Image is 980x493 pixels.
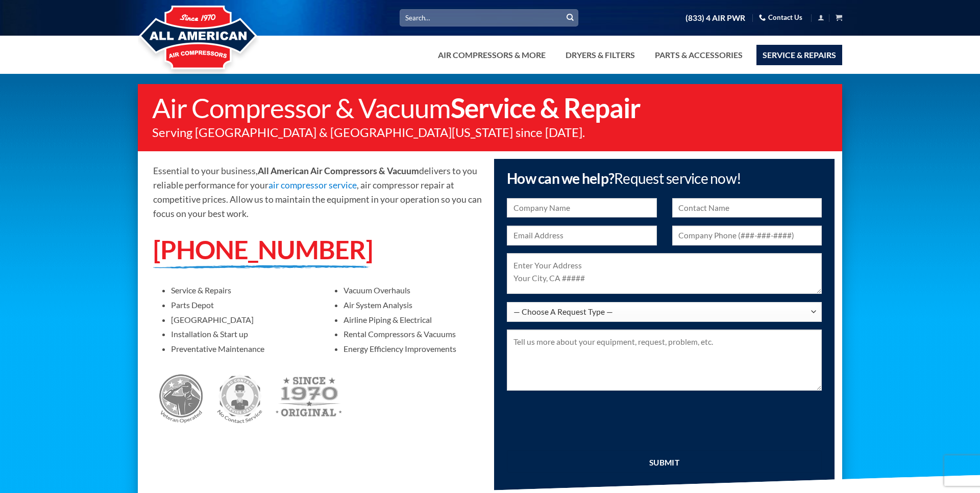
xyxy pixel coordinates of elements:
[432,45,552,65] a: Air Compressors & More
[344,315,482,324] p: Airline Piping & Electrical
[507,226,657,245] input: Email Address
[649,45,749,65] a: Parts & Accessories
[507,170,741,187] span: How can we help?
[672,198,822,218] input: Contact Name
[507,198,657,218] input: Company Name
[344,344,482,353] p: Energy Efficiency Improvements
[344,300,482,310] p: Air System Analysis
[171,344,310,353] p: Preventative Maintenance
[171,300,310,310] p: Parts Depot
[685,9,745,27] a: (833) 4 AIR PWR
[268,180,357,190] a: air compressor service
[507,403,662,443] iframe: reCAPTCHA
[171,285,310,295] p: Service & Repairs
[153,234,373,265] a: [PHONE_NUMBER]
[818,11,824,24] a: Login
[171,315,310,324] p: [GEOGRAPHIC_DATA]
[614,170,741,187] span: Request service now!
[836,11,842,24] a: View cart
[171,329,310,339] p: Installation & Start up
[562,10,578,25] button: Submit
[559,45,641,65] a: Dryers & Filters
[152,126,832,139] p: Serving [GEOGRAPHIC_DATA] & [GEOGRAPHIC_DATA][US_STATE] since [DATE].
[756,45,842,65] a: Service & Repairs
[153,166,482,219] span: Essential to your business, delivers to you reliable performance for your , air compressor repair...
[451,92,641,124] strong: Service & Repair
[507,450,822,473] input: Submit
[759,10,802,25] a: Contact Us
[344,329,482,339] p: Rental Compressors & Vacuums
[152,94,832,121] h1: Air Compressor & Vacuum
[400,9,578,26] input: Search…
[258,166,419,176] strong: All American Air Compressors & Vacuum
[344,285,482,295] p: Vacuum Overhauls
[672,226,822,245] input: Company Phone (###-###-####)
